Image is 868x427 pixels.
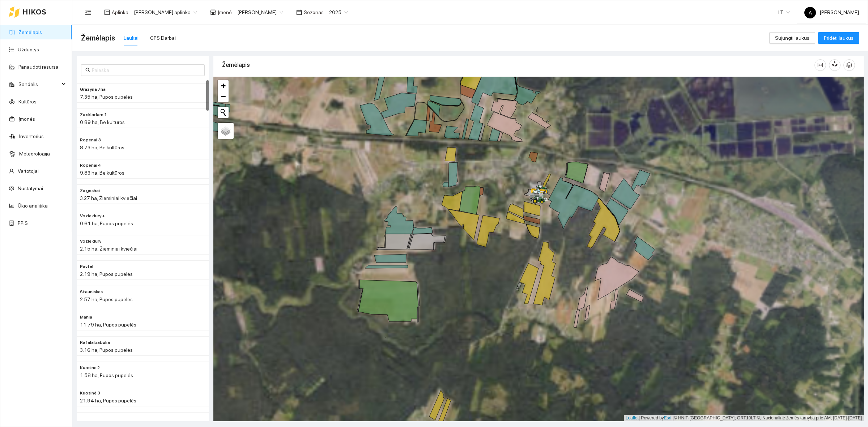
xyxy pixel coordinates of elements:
[80,314,92,321] span: Mania
[775,34,809,42] span: Sujungti laukus
[80,111,107,118] span: Za skladam 1
[296,9,302,15] span: calendar
[80,238,101,245] span: Vozle dury
[18,168,39,174] a: Vartotojai
[19,133,44,139] a: Inventorius
[92,66,200,74] input: Paieška
[809,7,812,18] span: A
[815,62,826,68] span: column-width
[80,170,124,176] span: 9.83 ha, Be kultūros
[222,55,814,75] div: Žemėlapis
[80,195,137,201] span: 3.27 ha, Žieminiai kviečiai
[80,390,100,397] span: Kuosinė 3
[221,92,226,101] span: −
[18,77,60,91] span: Sandėlis
[210,9,216,15] span: shop
[18,64,60,70] a: Panaudoti resursai
[80,187,100,194] span: Za geshai
[80,213,105,219] span: Vozle dury +
[80,271,133,277] span: 2.19 ha, Pupos pupelės
[18,29,42,35] a: Žemėlapis
[80,347,133,353] span: 3.16 ha, Pupos pupelės
[80,322,136,328] span: 11.79 ha, Pupos pupelės
[80,94,133,100] span: 7.35 ha, Pupos pupelės
[80,221,133,226] span: 0.61 ha, Pupos pupelės
[624,415,864,421] div: | Powered by © HNIT-[GEOGRAPHIC_DATA]; ORT10LT ©, Nacionalinė žemės tarnyba prie AM, [DATE]-[DATE]
[769,35,815,41] a: Sujungti laukus
[80,86,106,93] span: Grazyna 7ha
[237,7,283,18] span: Jerzy Gvozdovič
[112,8,129,16] span: Aplinka :
[18,99,37,104] a: Kultūros
[824,34,854,42] span: Pridėti laukus
[304,8,325,16] span: Sezonas :
[818,35,859,41] a: Pridėti laukus
[769,32,815,44] button: Sujungti laukus
[80,339,110,346] span: Rafala babulia
[81,5,95,20] button: menu-fold
[80,119,125,125] span: 0.89 ha, Be kultūros
[778,7,790,18] span: LT
[626,415,639,420] a: Leaflet
[81,32,115,44] span: Žemėlapis
[124,34,139,42] div: Laukai
[18,185,43,191] a: Nustatymai
[80,263,93,270] span: Pavtel
[818,32,859,44] button: Pridėti laukus
[18,203,48,209] a: Ūkio analitika
[80,162,101,169] span: Ropenai 4
[804,9,859,15] span: [PERSON_NAME]
[329,7,348,18] span: 2025
[218,107,229,118] button: Initiate a new search
[218,91,229,102] a: Zoom out
[80,289,103,295] span: Stauniskes
[18,220,28,226] a: PPIS
[80,246,137,252] span: 2.15 ha, Žieminiai kviečiai
[218,8,233,16] span: Įmonė :
[80,372,133,378] span: 1.58 ha, Pupos pupelės
[80,137,101,144] span: Ropenai 3
[80,145,124,150] span: 8.73 ha, Be kultūros
[150,34,176,42] div: GPS Darbai
[218,123,234,139] a: Layers
[85,9,92,16] span: menu-fold
[80,296,133,302] span: 2.57 ha, Pupos pupelės
[85,68,90,73] span: search
[19,151,50,157] a: Meteorologija
[218,80,229,91] a: Zoom in
[664,415,672,420] a: Esri
[104,9,110,15] span: layout
[221,81,226,90] span: +
[18,116,35,122] a: Įmonės
[80,398,136,403] span: 21.94 ha, Pupos pupelės
[814,59,826,71] button: column-width
[134,7,197,18] span: Jerzy Gvozdovicz aplinka
[80,364,100,371] span: Kuosine 2
[673,415,674,420] span: |
[18,47,39,52] a: Užduotys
